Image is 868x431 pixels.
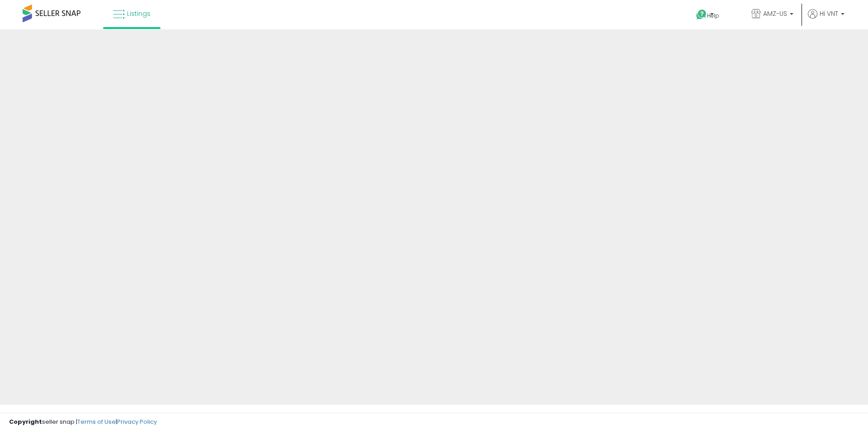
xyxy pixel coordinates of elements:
i: Get Help [696,9,707,20]
span: Help [707,12,719,19]
span: AMZ-US [763,9,787,18]
span: Listings [127,9,151,18]
a: Help [689,2,737,29]
span: Hi VNT [820,9,838,18]
a: Hi VNT [808,9,844,29]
